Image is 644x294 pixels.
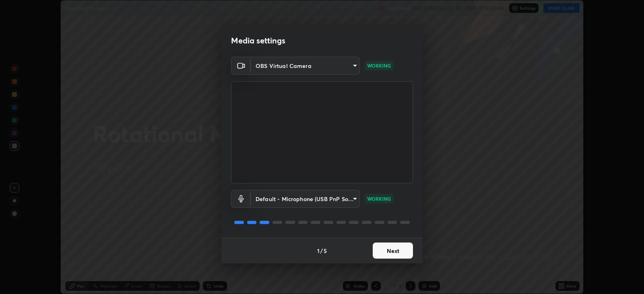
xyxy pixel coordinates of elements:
[231,35,285,46] h2: Media settings
[320,247,323,255] h4: /
[367,62,391,69] p: WORKING
[324,247,327,255] h4: 5
[367,195,391,202] p: WORKING
[251,190,360,208] div: OBS Virtual Camera
[317,247,320,255] h4: 1
[373,243,413,259] button: Next
[251,57,360,75] div: OBS Virtual Camera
